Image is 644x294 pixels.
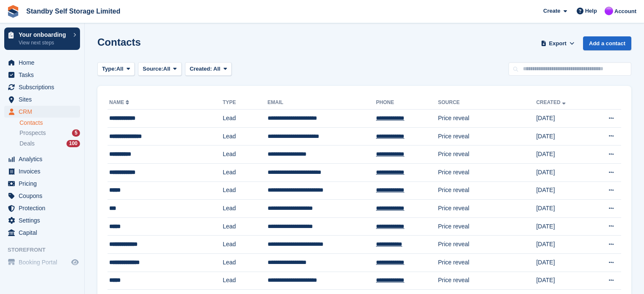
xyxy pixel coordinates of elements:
[536,236,590,254] td: [DATE]
[19,57,69,69] span: Home
[543,7,560,15] span: Create
[536,127,590,146] td: [DATE]
[536,272,590,290] td: [DATE]
[223,127,268,146] td: Lead
[66,140,80,147] div: 100
[4,214,80,226] a: menu
[223,200,268,218] td: Lead
[19,227,69,239] span: Capital
[223,146,268,164] td: Lead
[19,69,69,81] span: Tasks
[4,256,80,268] a: menu
[4,106,80,118] a: menu
[376,96,438,110] th: Phone
[185,62,232,76] button: Created: All
[223,272,268,290] td: Lead
[268,96,376,110] th: Email
[536,163,590,181] td: [DATE]
[190,66,212,72] span: Created:
[19,119,80,127] a: Contacts
[72,129,80,137] div: 5
[438,181,536,200] td: Price reveal
[536,146,590,164] td: [DATE]
[536,99,567,105] a: Created
[116,65,124,73] span: All
[536,181,590,200] td: [DATE]
[223,217,268,236] td: Lead
[605,7,613,15] img: Sue Ford
[438,146,536,164] td: Price reveal
[438,253,536,272] td: Price reveal
[4,57,80,69] a: menu
[4,81,80,93] a: menu
[438,200,536,218] td: Price reveal
[70,257,80,267] a: Preview store
[536,253,590,272] td: [DATE]
[536,217,590,236] td: [DATE]
[23,4,124,18] a: Standby Self Storage Limited
[19,256,69,268] span: Booking Portal
[438,96,536,110] th: Source
[223,253,268,272] td: Lead
[19,214,69,226] span: Settings
[143,65,163,73] span: Source:
[438,272,536,290] td: Price reveal
[4,153,80,165] a: menu
[19,93,69,105] span: Sites
[536,200,590,218] td: [DATE]
[438,163,536,181] td: Price reveal
[7,5,19,18] img: stora-icon-8386f47178a22dfd0bd8f6a31ec36ba5ce8667c1dd55bd0f319d3a0aa187defe.svg
[19,129,46,137] span: Prospects
[19,32,69,38] p: Your onboarding
[19,140,35,148] span: Deals
[19,153,69,165] span: Analytics
[19,190,69,202] span: Coupons
[109,99,131,105] a: Name
[19,106,69,118] span: CRM
[19,178,69,190] span: Pricing
[4,27,80,50] a: Your onboarding View next steps
[19,39,69,47] p: View next steps
[223,163,268,181] td: Lead
[97,36,141,48] h1: Contacts
[438,127,536,146] td: Price reveal
[97,62,135,76] button: Type: All
[4,165,80,177] a: menu
[4,202,80,214] a: menu
[583,36,631,50] a: Add a contact
[438,110,536,128] td: Price reveal
[223,181,268,200] td: Lead
[102,65,116,73] span: Type:
[539,36,576,50] button: Export
[4,190,80,202] a: menu
[19,165,69,177] span: Invoices
[4,178,80,190] a: menu
[163,65,171,73] span: All
[213,66,221,72] span: All
[19,129,80,137] a: Prospects 5
[19,139,80,148] a: Deals 100
[438,236,536,254] td: Price reveal
[19,202,69,214] span: Protection
[614,7,636,16] span: Account
[223,110,268,128] td: Lead
[536,110,590,128] td: [DATE]
[223,96,268,110] th: Type
[19,81,69,93] span: Subscriptions
[549,39,567,48] span: Export
[585,7,597,15] span: Help
[8,246,84,254] span: Storefront
[223,236,268,254] td: Lead
[138,62,182,76] button: Source: All
[4,69,80,81] a: menu
[4,93,80,105] a: menu
[438,217,536,236] td: Price reveal
[4,227,80,239] a: menu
